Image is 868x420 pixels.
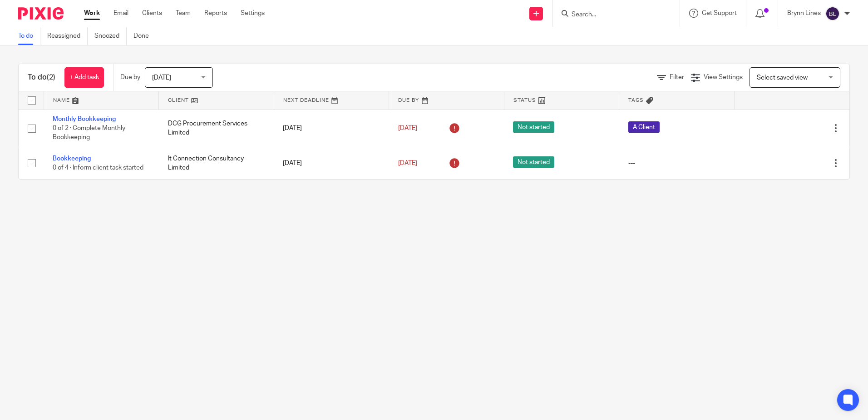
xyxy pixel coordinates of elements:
span: Filter [670,74,684,80]
span: [DATE] [398,160,417,166]
span: [DATE] [152,75,171,81]
a: Reassigned [47,27,88,45]
a: Reports [204,9,227,18]
a: Work [84,9,100,18]
span: Not started [513,121,554,133]
a: To do [18,27,40,45]
span: Tags [628,98,644,103]
span: Select saved view [757,75,808,81]
a: Snoozed [94,27,127,45]
span: [DATE] [398,125,417,131]
td: DCG Procurement Services Limited [159,110,274,147]
a: Settings [241,9,265,18]
span: 0 of 2 · Complete Monthly Bookkeeping [53,125,125,141]
a: Done [133,27,156,45]
td: [DATE] [274,110,389,147]
p: Brynn Lines [787,9,821,18]
span: (2) [47,74,55,81]
p: Due by [120,73,140,82]
span: 0 of 4 · Inform client task started [53,165,143,171]
h1: To do [28,73,55,82]
img: Pixie [18,7,64,20]
a: Bookkeeping [53,155,91,162]
a: Monthly Bookkeeping [53,116,116,122]
a: + Add task [64,67,104,88]
span: Not started [513,156,554,168]
td: It Connection Consultancy Limited [159,147,274,179]
a: Email [113,9,128,18]
td: [DATE] [274,147,389,179]
span: A Client [628,121,660,133]
a: Clients [142,9,162,18]
div: --- [628,159,725,168]
input: Search [571,11,652,19]
a: Team [176,9,191,18]
span: View Settings [704,74,743,80]
img: svg%3E [825,6,840,21]
span: Get Support [702,10,737,16]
